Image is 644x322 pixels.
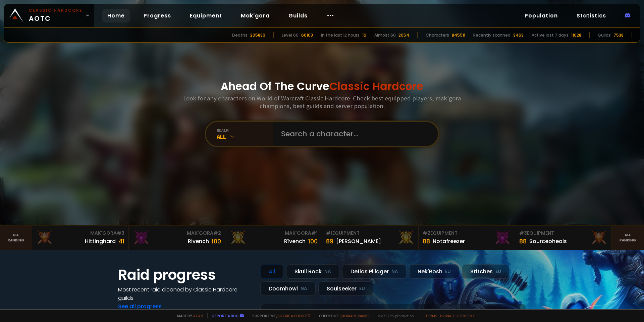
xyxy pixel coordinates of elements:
div: 3463 [513,32,524,38]
small: EU [359,285,365,292]
div: Equipment [423,230,511,237]
span: # 2 [213,230,221,236]
div: 11028 [571,32,581,38]
span: # 1 [311,230,318,236]
div: Stitches [462,264,509,279]
div: 41 [118,237,124,246]
div: realm [217,128,273,133]
div: Equipment [326,230,414,237]
div: 100 [308,237,318,246]
a: Statistics [571,9,611,22]
div: Equipment [519,230,607,237]
div: Soulseeker [318,281,373,296]
div: 66103 [301,32,313,38]
a: [DOMAIN_NAME] [340,313,370,318]
span: v. d752d5 - production [374,313,414,318]
a: Mak'Gora#2Rivench100 [129,226,225,250]
a: Mak'Gora#3Hittinghard41 [32,226,129,250]
a: Home [102,9,130,22]
div: 2054 [398,32,409,38]
div: 100 [212,237,221,246]
div: 89 [326,237,333,246]
div: Doomhowl [260,281,316,296]
div: 88 [519,237,527,246]
a: a fan [193,313,203,318]
a: Progress [138,9,176,22]
div: Rivench [188,237,209,245]
a: Consent [457,313,475,318]
a: #3Equipment88Sourceoheals [515,226,612,250]
div: 7538 [613,32,624,38]
span: Classic Hardcore [329,79,423,94]
a: a month agozgpetri on godDefias Pillager8 /90 [260,304,526,322]
div: Mak'Gora [36,230,124,237]
a: Equipment [184,9,227,22]
div: 16 [362,32,366,38]
a: Terms [425,313,437,318]
div: Defias Pillager [342,264,407,279]
span: Support me, [248,313,311,318]
div: Active last 7 days [532,32,569,38]
div: 205839 [250,32,265,38]
small: EU [445,268,451,275]
a: Mak'gora [235,9,275,22]
small: NA [324,268,331,275]
a: Classic HardcoreAOTC [4,4,94,27]
input: Search a character... [277,122,430,146]
span: # 1 [326,230,332,236]
a: #2Equipment88Notafreezer [419,226,515,250]
div: Mak'Gora [229,230,318,237]
small: Classic Hardcore [29,7,83,13]
div: Recently scanned [473,32,511,38]
a: See all progress [118,303,162,310]
div: In the last 12 hours [321,32,360,38]
a: Buy me a coffee [277,313,311,318]
h4: Most recent raid cleaned by Classic Hardcore guilds [118,285,252,302]
span: Made by [173,313,203,318]
h3: Look for any characters on World of Warcraft Classic Hardcore. Check best equipped players, mak'g... [180,94,464,110]
div: Guilds [598,32,611,38]
div: Nek'Rosh [409,264,459,279]
div: All [260,264,283,279]
span: Checkout [315,313,370,318]
small: EU [495,268,501,275]
span: AOTC [29,7,83,24]
span: # 3 [117,230,124,236]
a: Seeranking [612,226,644,250]
span: # 3 [519,230,527,236]
div: Hittinghard [85,237,116,245]
h1: Raid progress [118,264,252,285]
a: Report a bug [212,313,238,318]
div: Sourceoheals [529,237,567,245]
h1: Ahead Of The Curve [221,78,423,94]
div: All [217,133,273,140]
div: Deaths [232,32,248,38]
div: 88 [423,237,430,246]
div: Rîvench [284,237,306,245]
small: NA [301,285,307,292]
div: Skull Rock [286,264,339,279]
div: Almost 60 [374,32,396,38]
small: NA [391,268,398,275]
div: Notafreezer [433,237,465,245]
span: # 2 [423,230,430,236]
div: Level 60 [282,32,299,38]
div: [PERSON_NAME] [336,237,381,245]
div: 845511 [452,32,465,38]
a: Guilds [283,9,313,22]
div: Mak'Gora [133,230,221,237]
div: Characters [426,32,449,38]
a: Population [519,9,563,22]
a: Mak'Gora#1Rîvench100 [225,226,322,250]
a: #1Equipment89[PERSON_NAME] [322,226,419,250]
a: Privacy [440,313,454,318]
